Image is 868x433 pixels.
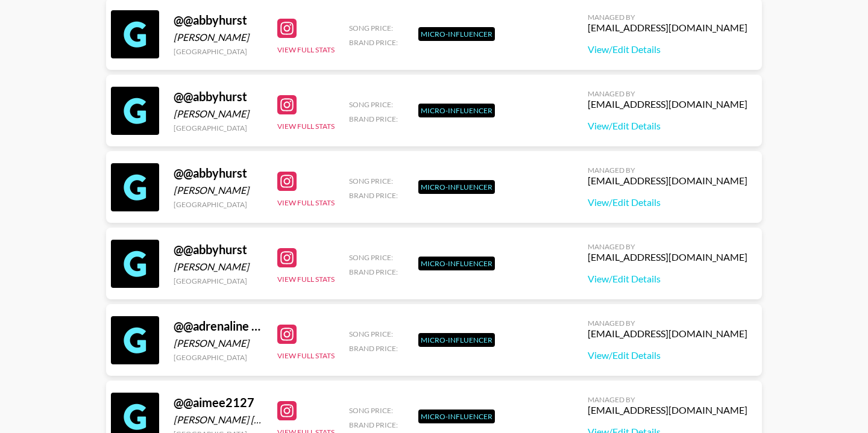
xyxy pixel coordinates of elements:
div: Micro-Influencer [418,410,495,423]
button: View Full Stats [277,122,335,131]
div: Managed By [588,89,747,98]
div: Micro-Influencer [418,180,495,194]
div: @ @adrenaline @adventure [174,319,263,334]
div: [EMAIL_ADDRESS][DOMAIN_NAME] [588,328,747,340]
div: [PERSON_NAME] [174,337,263,349]
div: [GEOGRAPHIC_DATA] [174,47,263,56]
div: Micro-Influencer [418,257,495,270]
span: Brand Price: [349,114,398,123]
div: @ @aimee2127 [174,395,263,410]
div: @ @abbyhurst [174,242,263,257]
div: [EMAIL_ADDRESS][DOMAIN_NAME] [588,251,747,263]
button: View Full Stats [277,198,335,207]
div: Managed By [588,395,747,404]
div: @ @abbyhurst [174,166,263,181]
div: Managed By [588,319,747,328]
div: [GEOGRAPHIC_DATA] [174,276,263,285]
div: Managed By [588,13,747,22]
div: Micro-Influencer [418,333,495,347]
span: Song Price: [349,253,393,262]
div: [PERSON_NAME] [174,108,263,120]
div: [EMAIL_ADDRESS][DOMAIN_NAME] [588,175,747,187]
span: Song Price: [349,100,393,109]
span: Brand Price: [349,267,398,276]
div: [GEOGRAPHIC_DATA] [174,200,263,209]
a: View/Edit Details [588,120,747,132]
span: Brand Price: [349,38,398,47]
span: Song Price: [349,329,393,338]
a: View/Edit Details [588,43,747,55]
button: View Full Stats [277,275,335,284]
span: Brand Price: [349,191,398,200]
div: [PERSON_NAME] [174,31,263,43]
span: Song Price: [349,23,393,33]
div: [GEOGRAPHIC_DATA] [174,123,263,132]
div: [PERSON_NAME] [PERSON_NAME] [174,414,263,426]
div: [PERSON_NAME] [174,261,263,273]
div: @ @abbyhurst [174,13,263,28]
span: Song Price: [349,176,393,185]
div: [GEOGRAPHIC_DATA] [174,353,263,362]
div: [EMAIL_ADDRESS][DOMAIN_NAME] [588,22,747,34]
div: Micro-Influencer [418,104,495,117]
button: View Full Stats [277,351,335,360]
span: Song Price: [349,406,393,415]
div: Managed By [588,166,747,175]
button: View Full Stats [277,45,335,54]
span: Brand Price: [349,344,398,353]
a: View/Edit Details [588,196,747,208]
div: [EMAIL_ADDRESS][DOMAIN_NAME] [588,404,747,416]
div: [EMAIL_ADDRESS][DOMAIN_NAME] [588,98,747,110]
div: Micro-Influencer [418,27,495,41]
div: @ @abbyhurst [174,89,263,104]
a: View/Edit Details [588,349,747,361]
div: [PERSON_NAME] [174,184,263,196]
a: View/Edit Details [588,273,747,285]
div: Managed By [588,242,747,251]
span: Brand Price: [349,420,398,429]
